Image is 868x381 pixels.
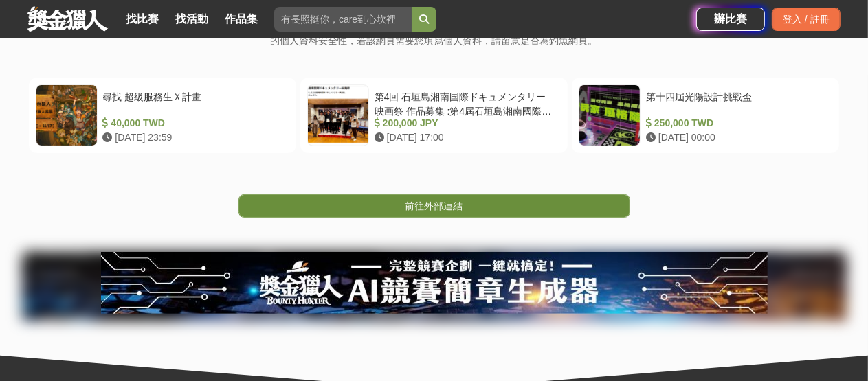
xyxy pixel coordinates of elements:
div: 登入 / 註冊 [772,8,841,31]
a: 找比賽 [120,10,164,29]
span: 前往外部連結 [405,200,463,211]
a: 第十四屆光陽設計挑戰盃 250,000 TWD [DATE] 00:00 [572,78,839,153]
a: 辦比賽 [696,8,765,31]
a: 前往外部連結 [238,194,630,218]
a: 作品集 [219,10,263,29]
a: 找活動 [170,10,214,29]
input: 有長照挺你，care到心坎裡！青春出手，拍出照顧 影音徵件活動 [274,7,412,32]
div: 250,000 TWD [646,116,827,130]
div: 第十四屆光陽設計挑戰盃 [646,90,827,116]
div: 尋找 超級服務生Ｘ計畫 [103,90,284,116]
div: [DATE] 00:00 [646,130,827,145]
img: e66c81bb-b616-479f-8cf1-2a61d99b1888.jpg [101,252,768,314]
div: 200,000 JPY [375,116,555,130]
a: 第4回 石垣島湘南国際ドキュメンタリー映画祭 作品募集 :第4屆石垣島湘南國際紀錄片電影節作品徵集 200,000 JPY [DATE] 17:00 [300,78,568,153]
div: [DATE] 23:59 [103,130,284,145]
p: 提醒您，您即將連結至獎金獵人以外的網頁。此網頁可能隱藏木馬病毒程式；同時，為確保您的個人資料安全性，若該網頁需要您填寫個人資料，請留意是否為釣魚網頁。 [236,18,632,62]
div: 40,000 TWD [103,116,284,130]
div: 第4回 石垣島湘南国際ドキュメンタリー映画祭 作品募集 :第4屆石垣島湘南國際紀錄片電影節作品徵集 [375,90,555,116]
div: [DATE] 17:00 [375,130,555,145]
a: 尋找 超級服務生Ｘ計畫 40,000 TWD [DATE] 23:59 [29,78,296,153]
